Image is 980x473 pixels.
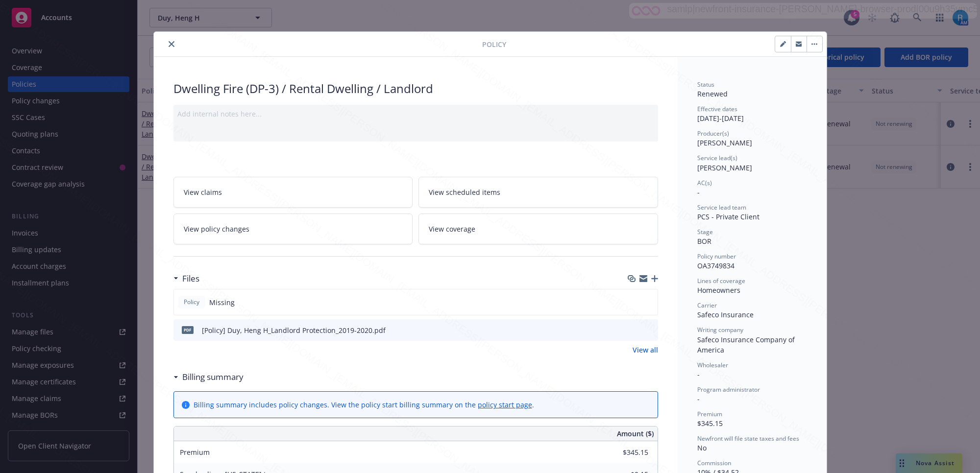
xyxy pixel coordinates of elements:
[173,80,658,97] div: Dwelling Fire (DP-3) / Rental Dwelling / Landlord
[697,228,713,236] span: Stage
[697,80,714,89] span: Status
[173,272,199,285] div: Files
[697,188,700,197] span: -
[182,298,201,307] span: Policy
[697,310,754,319] span: Safeco Insurance
[697,212,759,221] span: PCS - Private Client
[482,39,506,49] span: Policy
[697,203,746,212] span: Service lead team
[194,400,534,410] div: Billing summary includes policy changes. View the policy start billing summary on the .
[697,105,737,113] span: Effective dates
[182,272,199,285] h3: Files
[173,213,413,244] a: View policy changes
[697,385,760,394] span: Program administrator
[633,345,658,355] a: View all
[697,105,807,123] div: [DATE] - [DATE]
[202,325,386,335] div: [Policy] Duy, Heng H_Landlord Protection_2019-2020.pdf
[697,410,722,418] span: Premium
[177,109,654,119] div: Add internal notes here...
[418,213,658,244] a: View coverage
[697,326,743,334] span: Writing company
[697,89,728,98] span: Renewed
[630,325,637,335] button: download file
[180,448,210,457] span: Premium
[697,129,729,138] span: Producer(s)
[697,154,737,162] span: Service lead(s)
[697,443,707,452] span: No
[590,445,654,460] input: 0.00
[697,138,752,147] span: [PERSON_NAME]
[697,261,735,270] span: OA3749834
[173,177,413,208] a: View claims
[697,277,745,285] span: Lines of coverage
[184,224,249,234] span: View policy changes
[697,394,700,403] span: -
[617,428,654,439] span: Amount ($)
[209,297,235,307] span: Missing
[697,252,736,260] span: Policy number
[182,371,244,383] h3: Billing summary
[697,179,712,187] span: AC(s)
[429,187,500,197] span: View scheduled items
[697,434,799,443] span: Newfront will file state taxes and fees
[182,326,194,333] span: pdf
[429,224,475,234] span: View coverage
[166,38,177,50] button: close
[697,236,711,246] span: BOR
[697,301,717,309] span: Carrier
[697,459,731,467] span: Commission
[184,187,222,197] span: View claims
[418,177,658,208] a: View scheduled items
[173,371,244,383] div: Billing summary
[697,285,807,295] div: Homeowners
[697,335,797,355] span: Safeco Insurance Company of America
[697,361,728,369] span: Wholesaler
[645,325,654,335] button: preview file
[697,419,723,428] span: $345.15
[478,400,532,409] a: policy start page
[697,163,752,172] span: [PERSON_NAME]
[697,370,700,379] span: -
